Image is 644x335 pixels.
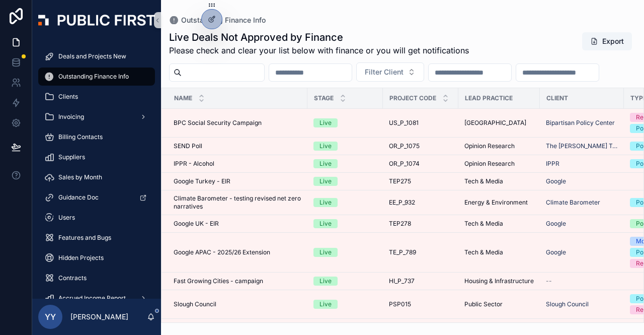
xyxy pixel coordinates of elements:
span: Opinion Research [464,142,515,150]
a: IPPR [546,160,559,168]
a: Live [313,300,377,309]
span: Tech & Media [464,220,503,228]
a: IPPR - Alcohol [174,160,301,168]
div: Live [319,159,332,168]
a: Opinion Research [464,160,534,168]
span: US_P_1081 [389,119,419,127]
a: Fast Growing Cities - campaign [174,277,301,285]
span: [GEOGRAPHIC_DATA] [464,119,526,127]
a: Features and Bugs [38,229,155,247]
a: Clients [38,88,155,106]
a: Suppliers [38,148,155,166]
a: OR_P_1075 [389,142,452,150]
a: Sales by Month [38,168,155,186]
a: Guidance Doc [38,188,155,207]
span: Please check and clear your list below with finance or you will get notifications [169,44,469,56]
span: SEND Poll [174,142,202,150]
a: Live [313,219,377,228]
a: Live [313,177,377,186]
a: Google [546,177,618,185]
span: Tech & Media [464,177,503,185]
a: Google [546,248,618,256]
button: Export [582,32,632,50]
p: [PERSON_NAME] [70,312,128,322]
a: Live [313,248,377,257]
a: Live [313,198,377,207]
a: Climate Barometer - testing revised net zero narratives [174,194,301,211]
a: Live [313,277,377,286]
a: Energy & Environment [464,198,534,207]
span: Users [58,214,75,222]
span: OR_P_1075 [389,142,420,150]
a: HI_P_737 [389,277,452,285]
a: The [PERSON_NAME] Trust [546,142,618,150]
a: Bipartisan Policy Center [546,119,615,127]
a: Google APAC - 2025/26 Extension [174,248,301,256]
a: Bipartisan Policy Center [546,119,618,127]
span: EE_P_932 [389,198,415,207]
span: Deals and Projects New [58,52,126,60]
span: HI_P_737 [389,277,415,285]
a: [GEOGRAPHIC_DATA] [464,119,534,127]
span: OR_P_1074 [389,160,420,168]
span: Climate Barometer [546,198,600,207]
a: -- [546,277,618,285]
a: TEP275 [389,177,452,185]
span: Suppliers [58,153,85,161]
span: Billing Contacts [58,133,103,141]
a: Hidden Projects [38,249,155,267]
div: Live [319,118,332,127]
a: Tech & Media [464,248,534,256]
a: Google [546,177,566,185]
a: Climate Barometer [546,198,618,207]
span: Hidden Projects [58,254,104,262]
div: Live [319,198,332,207]
span: Accrued Income Report [58,294,126,302]
div: Live [319,219,332,228]
div: Live [319,248,332,257]
a: BPC Social Security Campaign [174,119,301,127]
a: US_P_1081 [389,119,452,127]
a: Live [313,118,377,127]
a: Tech & Media [464,177,534,185]
span: Fast Growing Cities - campaign [174,277,263,285]
a: IPPR [546,160,618,168]
span: Client [546,94,568,102]
img: App logo [38,15,155,26]
h1: Live Deals Not Approved by Finance [169,30,469,44]
span: Outstanding Finance Info [181,15,266,25]
a: Contracts [38,269,155,287]
a: OR_P_1074 [389,160,452,168]
a: Tech & Media [464,220,534,228]
span: BPC Social Security Campaign [174,119,262,127]
span: Stage [314,94,334,102]
span: Name [174,94,192,102]
a: TEP278 [389,220,452,228]
span: Sales by Month [58,173,102,181]
a: Users [38,209,155,227]
span: Google UK - EIR [174,220,219,228]
span: Outstanding Finance Info [58,73,129,81]
span: Filter Client [365,67,404,77]
a: Housing & Infrastructure [464,277,534,285]
span: Contracts [58,274,87,282]
span: Google [546,248,566,256]
button: Select Button [356,62,424,82]
span: Slough Council [546,300,589,308]
span: Clients [58,93,78,101]
a: Deals and Projects New [38,47,155,65]
a: Billing Contacts [38,128,155,146]
span: Google APAC - 2025/26 Extension [174,248,270,256]
div: Live [319,300,332,309]
div: scrollable content [32,40,161,299]
span: Slough Council [174,300,216,308]
a: SEND Poll [174,142,301,150]
span: Invoicing [58,113,84,121]
a: Public Sector [464,300,534,308]
a: Live [313,159,377,168]
a: Invoicing [38,108,155,126]
a: Google UK - EIR [174,220,301,228]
